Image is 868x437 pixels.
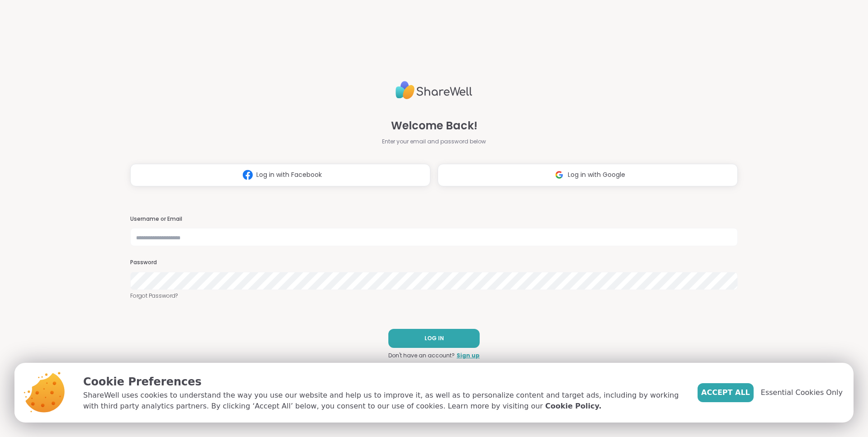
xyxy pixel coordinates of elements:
[239,166,256,183] img: ShareWell Logomark
[551,166,568,183] img: ShareWell Logomark
[425,334,444,342] span: LOG IN
[457,351,480,360] a: Sign up
[545,401,601,412] a: Cookie Policy.
[83,390,683,412] p: ShareWell uses cookies to understand the way you use our website and help us to improve it, as we...
[438,164,738,186] button: Log in with Google
[130,259,738,266] h3: Password
[391,118,477,134] span: Welcome Back!
[256,170,322,180] span: Log in with Facebook
[761,387,843,398] span: Essential Cookies Only
[388,329,480,348] button: LOG IN
[388,351,455,360] span: Don't have an account?
[396,77,472,103] img: ShareWell Logo
[568,170,625,180] span: Log in with Google
[130,164,430,186] button: Log in with Facebook
[701,387,750,398] span: Accept All
[382,138,486,146] span: Enter your email and password below
[130,215,738,223] h3: Username or Email
[130,292,738,300] a: Forgot Password?
[83,374,683,390] p: Cookie Preferences
[698,383,754,402] button: Accept All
